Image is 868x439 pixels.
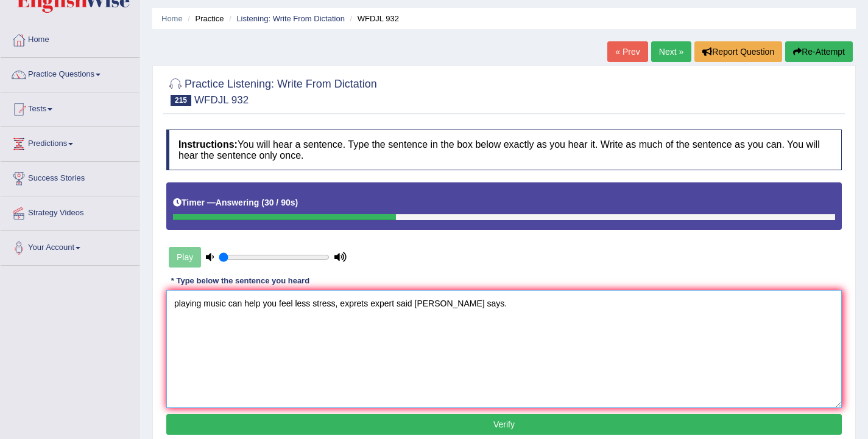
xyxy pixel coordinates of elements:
a: « Prev [607,41,647,62]
button: Report Question [694,41,782,62]
a: Success Stories [1,162,139,192]
a: Listening: Write From Dictation [236,14,345,23]
a: Practice Questions [1,58,139,88]
li: WFDJL 932 [347,13,399,24]
h5: Timer — [173,198,298,207]
a: Home [1,23,139,54]
a: Predictions [1,127,139,157]
a: Tests [1,92,139,123]
a: Home [161,14,183,23]
b: 30 / 90s [264,198,295,207]
b: Answering [216,198,259,207]
small: WFDJL 932 [194,94,249,106]
a: Next » [651,41,691,62]
div: * Type below the sentence you heard [166,275,314,287]
button: Verify [166,414,842,435]
span: 215 [171,95,191,106]
a: Your Account [1,231,139,261]
li: Practice [185,13,224,24]
b: Instructions: [178,139,238,150]
h2: Practice Listening: Write From Dictation [166,75,377,106]
a: Strategy Videos [1,196,139,227]
b: ( [261,198,264,207]
button: Re-Attempt [785,41,853,62]
b: ) [295,198,298,207]
h4: You will hear a sentence. Type the sentence in the box below exactly as you hear it. Write as muc... [166,130,842,170]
